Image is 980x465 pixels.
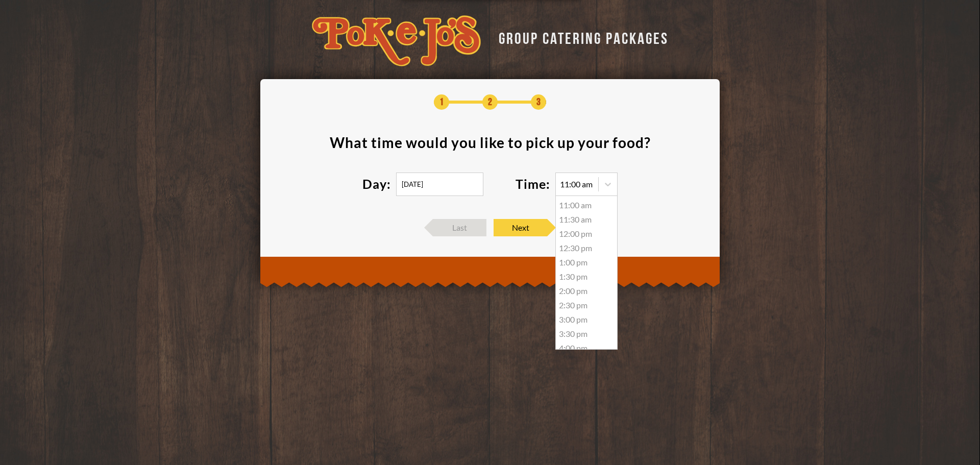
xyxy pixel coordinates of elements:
div: 1:30 pm [556,270,617,284]
div: 3:30 pm [556,327,617,341]
label: Time: [516,178,550,190]
div: What time would you like to pick up your food ? [330,135,651,150]
div: 2:00 pm [556,284,617,298]
div: 11:30 am [556,212,617,227]
div: GROUP CATERING PACKAGES [491,27,669,46]
div: 12:00 pm [556,227,617,241]
div: 11:00 am [560,180,593,188]
div: 3:00 pm [556,312,617,327]
span: Last [433,219,486,236]
div: 4:00 pm [556,341,617,355]
span: 3 [531,94,546,110]
div: 12:30 pm [556,241,617,255]
div: 11:00 am [556,198,617,212]
img: logo-34603ddf.svg [312,15,481,66]
span: 1 [434,94,449,110]
span: 2 [482,94,498,110]
label: Day: [362,178,391,190]
div: 1:00 pm [556,255,617,270]
div: 2:30 pm [556,298,617,312]
span: Next [494,219,547,236]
